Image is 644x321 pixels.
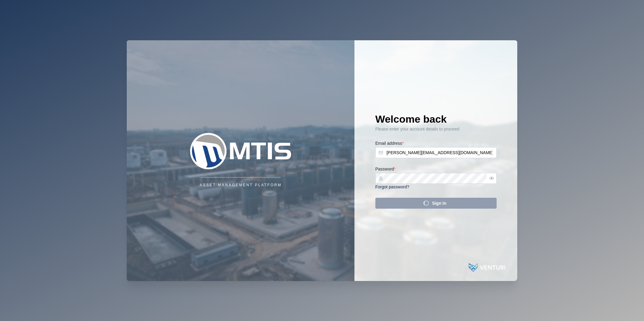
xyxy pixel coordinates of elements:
[375,184,409,189] a: Forgot password?
[200,182,282,188] div: Asset Management Platform
[375,147,497,158] input: Enter your email
[375,166,396,173] label: Password
[375,126,497,133] div: Please enter your account details to proceed
[180,133,301,169] img: Company Logo
[375,112,497,126] h1: Welcome back
[469,262,505,274] img: Powered by: Venturi
[375,140,404,147] label: Email address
